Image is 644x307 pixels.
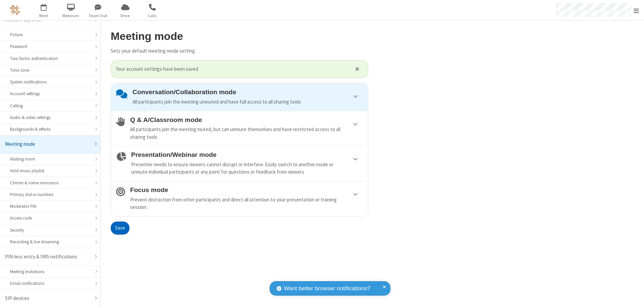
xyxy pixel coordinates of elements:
div: Email notifications [10,280,90,287]
iframe: Chat [627,290,639,302]
div: System notifications [10,79,90,85]
div: Time zone [10,67,90,73]
div: Hold music playlist [10,168,90,174]
span: Meet [31,13,56,19]
span: Team Chat [86,13,111,19]
div: Presenter needs to ensure viewers cannot disrupt or interfere. Easily switch to another mode or u... [131,161,363,176]
p: Sets your default meeting mode setting. [111,47,368,55]
span: Calls [140,13,165,19]
div: Picture [10,32,90,38]
div: Calling [10,103,90,109]
img: QA Selenium DO NOT DELETE OR CHANGE [10,5,20,15]
button: Close alert [352,64,363,74]
h2: Meeting mode [111,30,368,42]
div: Moderator PIN [10,203,90,209]
div: SIP devices [5,295,90,302]
h4: Presentation/Webinar mode [131,151,363,158]
div: Access code [10,215,90,221]
div: Security [10,227,90,233]
h4: Q & A/Classroom mode [130,116,363,123]
div: All participants join the meeting unmuted and have full access to all sharing tools [132,98,363,106]
button: Save [111,222,129,235]
span: Drive [113,13,138,19]
div: Account settings [10,90,90,97]
div: All participants join the meeting muted, but can unmute themselves and have restricted access to ... [130,126,363,141]
div: Two-factor authentication [10,55,90,62]
div: Backgrounds & effects [10,126,90,132]
span: Want better browser notifications? [284,284,370,293]
div: PIN-less entry & SMS notifications [5,253,90,261]
span: Your account settings have been saved [116,65,347,73]
div: Audio & video settings [10,114,90,121]
h4: Focus mode [130,186,363,193]
div: Recording & live streaming [10,239,90,245]
div: Password [10,43,90,50]
div: Meeting mode [5,140,90,148]
div: Prevent distraction from other participants and direct all attention to your presentation or trai... [130,196,363,211]
div: Meeting Invitations [10,268,90,275]
h4: Conversation/Collaboration mode [132,88,363,96]
span: Webinars [58,13,84,19]
div: Waiting room [10,156,90,162]
div: Chimes & name announce [10,180,90,186]
div: Primary dial-in numbers [10,191,90,198]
